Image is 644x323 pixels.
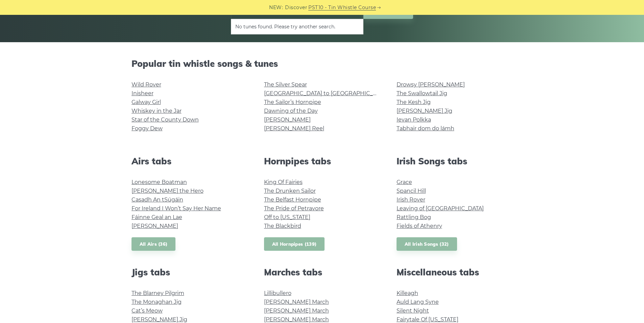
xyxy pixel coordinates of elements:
a: The Blarney Pilgrim [132,290,184,296]
a: The Swallowtail Jig [397,90,447,97]
a: [GEOGRAPHIC_DATA] to [GEOGRAPHIC_DATA] [264,90,389,97]
a: Auld Lang Syne [397,299,439,305]
a: Inisheer [132,90,153,97]
a: [PERSON_NAME] [264,116,311,123]
a: Galway Girl [132,99,161,105]
a: Fields of Athenry [397,223,442,229]
a: The Sailor’s Hornpipe [264,99,321,105]
li: No tunes found. Please try another search. [235,23,359,31]
h2: Hornpipes tabs [264,156,380,166]
a: Fairytale Of [US_STATE] [397,316,458,323]
a: Fáinne Geal an Lae [132,214,182,220]
a: [PERSON_NAME] [132,223,178,229]
a: [PERSON_NAME] March [264,316,329,323]
a: Silent Night [397,307,429,314]
a: The Silver Spear [264,81,307,88]
a: The Drunken Sailor [264,188,316,194]
a: Dawning of the Day [264,108,318,114]
a: Ievan Polkka [397,116,431,123]
a: The Blackbird [264,223,301,229]
a: Casadh An tSúgáin [132,196,183,203]
a: The Kesh Jig [397,99,431,105]
a: [PERSON_NAME] March [264,307,329,314]
a: Rattling Bog [397,214,431,220]
a: Grace [397,179,412,185]
a: Drowsy [PERSON_NAME] [397,81,465,88]
a: The Monaghan Jig [132,299,182,305]
a: [PERSON_NAME] Jig [132,316,187,323]
a: Spancil Hill [397,188,426,194]
a: Killeagh [397,290,418,296]
a: Lillibullero [264,290,291,296]
a: [PERSON_NAME] Reel [264,125,324,132]
a: Off to [US_STATE] [264,214,310,220]
a: For Ireland I Won’t Say Her Name [132,205,221,212]
a: Wild Rover [132,81,161,88]
h2: Jigs tabs [132,267,248,277]
a: King Of Fairies [264,179,303,185]
h2: Popular tin whistle songs & tunes [132,58,513,69]
a: [PERSON_NAME] March [264,299,329,305]
a: Foggy Dew [132,125,163,132]
a: The Belfast Hornpipe [264,196,321,203]
a: Star of the County Down [132,116,199,123]
a: Cat’s Meow [132,307,163,314]
a: All Airs (36) [132,237,176,251]
a: [PERSON_NAME] Jig [397,108,452,114]
span: Discover [285,4,307,11]
a: PST10 - Tin Whistle Course [308,4,376,11]
a: [PERSON_NAME] the Hero [132,188,204,194]
h2: Irish Songs tabs [397,156,513,166]
a: The Pride of Petravore [264,205,324,212]
span: NEW: [269,4,283,11]
a: Whiskey in the Jar [132,108,182,114]
a: Tabhair dom do lámh [397,125,454,132]
a: Irish Rover [397,196,425,203]
h2: Airs tabs [132,156,248,166]
a: Lonesome Boatman [132,179,187,185]
a: All Hornpipes (139) [264,237,325,251]
h2: Miscellaneous tabs [397,267,513,277]
a: Leaving of [GEOGRAPHIC_DATA] [397,205,484,212]
a: All Irish Songs (32) [397,237,457,251]
h2: Marches tabs [264,267,380,277]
